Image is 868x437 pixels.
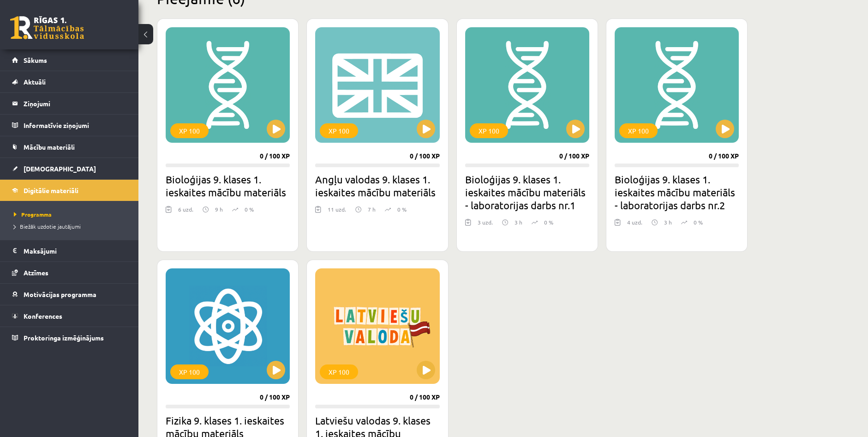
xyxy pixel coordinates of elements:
a: Mācību materiāli [12,136,127,158]
a: [DEMOGRAPHIC_DATA] [12,158,127,179]
div: 4 uzd. [627,218,642,232]
p: 9 h [215,205,223,213]
span: Mācību materiāli [24,143,75,151]
p: 0 % [694,218,703,226]
div: XP 100 [320,364,358,379]
h2: Angļu valodas 9. klases 1. ieskaites mācību materiāls [315,173,439,199]
div: 3 uzd. [478,218,493,232]
span: Proktoringa izmēģinājums [24,334,104,342]
span: Motivācijas programma [24,290,96,298]
div: XP 100 [170,364,209,379]
a: Atzīmes [12,262,127,283]
p: 0 % [544,218,553,226]
a: Biežāk uzdotie jautājumi [14,222,129,231]
span: Aktuāli [24,78,46,86]
div: 11 uzd. [328,205,346,219]
p: 0 % [245,205,254,213]
h2: Bioloģijas 9. klases 1. ieskaites mācību materiāls - laboratorijas darbs nr.1 [465,173,589,212]
legend: Ziņojumi [24,93,127,114]
a: Motivācijas programma [12,284,127,305]
span: Programma [14,211,52,218]
p: 0 % [397,205,407,213]
div: XP 100 [320,123,358,138]
p: 3 h [664,218,672,226]
a: Programma [14,210,129,218]
h2: Bioloģijas 9. klases 1. ieskaites mācību materiāls - laboratorijas darbs nr.2 [615,173,739,212]
a: Ziņojumi [12,93,127,114]
span: Digitālie materiāli [24,186,78,194]
a: Aktuāli [12,71,127,92]
legend: Maksājumi [24,240,127,261]
div: XP 100 [170,123,209,138]
span: [DEMOGRAPHIC_DATA] [24,164,96,173]
div: XP 100 [470,123,508,138]
span: Sākums [24,56,47,64]
div: XP 100 [619,123,658,138]
a: Digitālie materiāli [12,180,127,201]
a: Maksājumi [12,240,127,261]
a: Rīgas 1. Tālmācības vidusskola [10,16,84,39]
span: Konferences [24,312,62,320]
p: 7 h [368,205,376,213]
span: Biežāk uzdotie jautājumi [14,223,81,230]
a: Sākums [12,49,127,71]
legend: Informatīvie ziņojumi [24,115,127,136]
a: Konferences [12,305,127,327]
h2: Bioloģijas 9. klases 1. ieskaites mācību materiāls [166,173,290,199]
span: Atzīmes [24,268,48,277]
div: 6 uzd. [178,205,193,219]
p: 3 h [515,218,522,226]
a: Informatīvie ziņojumi [12,115,127,136]
a: Proktoringa izmēģinājums [12,327,127,348]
